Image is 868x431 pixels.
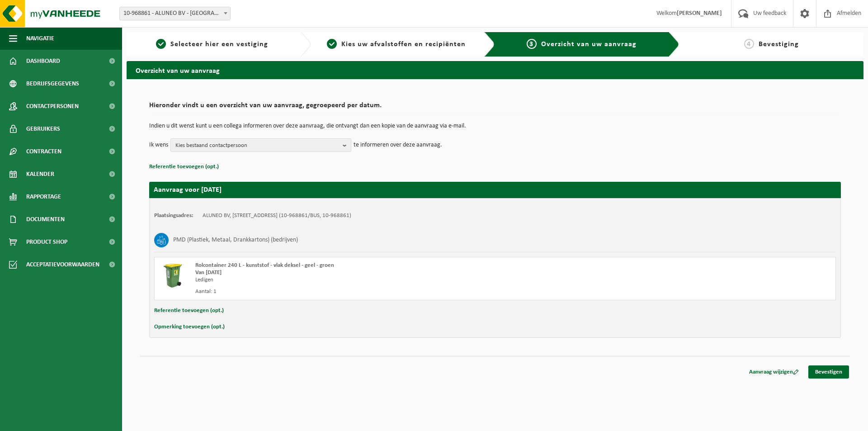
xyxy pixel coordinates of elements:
strong: Van [DATE] [195,270,222,275]
span: 4 [744,39,754,49]
span: Contracten [26,140,61,163]
span: Bedrijfsgegevens [26,72,79,95]
img: WB-0240-HPE-GN-50.png [159,262,186,289]
h3: PMD (Plastiek, Metaal, Drankkartons) (bedrijven) [173,233,298,247]
div: Aantal: 1 [195,288,531,295]
strong: Plaatsingsadres: [154,213,193,218]
p: Ik wens [149,138,168,152]
span: Kalender [26,163,54,185]
a: 2Kies uw afvalstoffen en recipiënten [316,39,477,50]
div: Ledigen [195,276,531,284]
span: 10-968861 - ALUNEO BV - HUIZINGEN [120,7,230,20]
strong: [PERSON_NAME] [677,10,722,17]
button: Referentie toevoegen (opt.) [154,305,224,317]
span: Kies bestaand contactpersoon [175,139,339,152]
span: Acceptatievoorwaarden [26,253,99,276]
span: Bevestiging [759,41,799,48]
span: Product Shop [26,231,67,253]
td: ALUNEO BV, [STREET_ADDRESS] (10-968861/BUS, 10-968861) [203,212,351,219]
button: Opmerking toevoegen (opt.) [154,321,225,333]
span: 3 [527,39,537,49]
span: 2 [327,39,337,49]
a: Bevestigen [808,365,849,379]
span: 1 [156,39,166,49]
span: Documenten [26,208,65,231]
a: Aanvraag wijzigen [742,365,806,379]
span: Rapportage [26,185,61,208]
button: Kies bestaand contactpersoon [170,138,351,152]
h2: Overzicht van uw aanvraag [127,61,863,79]
span: Rolcontainer 240 L - kunststof - vlak deksel - geel - groen [195,262,334,268]
p: Indien u dit wenst kunt u een collega informeren over deze aanvraag, die ontvangt dan een kopie v... [149,123,841,129]
h2: Hieronder vindt u een overzicht van uw aanvraag, gegroepeerd per datum. [149,102,841,114]
span: Kies uw afvalstoffen en recipiënten [341,41,466,48]
span: Navigatie [26,27,54,50]
button: Referentie toevoegen (opt.) [149,161,219,173]
span: Overzicht van uw aanvraag [541,41,637,48]
span: Dashboard [26,50,60,72]
span: 10-968861 - ALUNEO BV - HUIZINGEN [119,7,231,20]
p: te informeren over deze aanvraag. [354,138,442,152]
span: Contactpersonen [26,95,79,118]
span: Gebruikers [26,118,60,140]
strong: Aanvraag voor [DATE] [154,186,222,194]
span: Selecteer hier een vestiging [170,41,268,48]
a: 1Selecteer hier een vestiging [131,39,293,50]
